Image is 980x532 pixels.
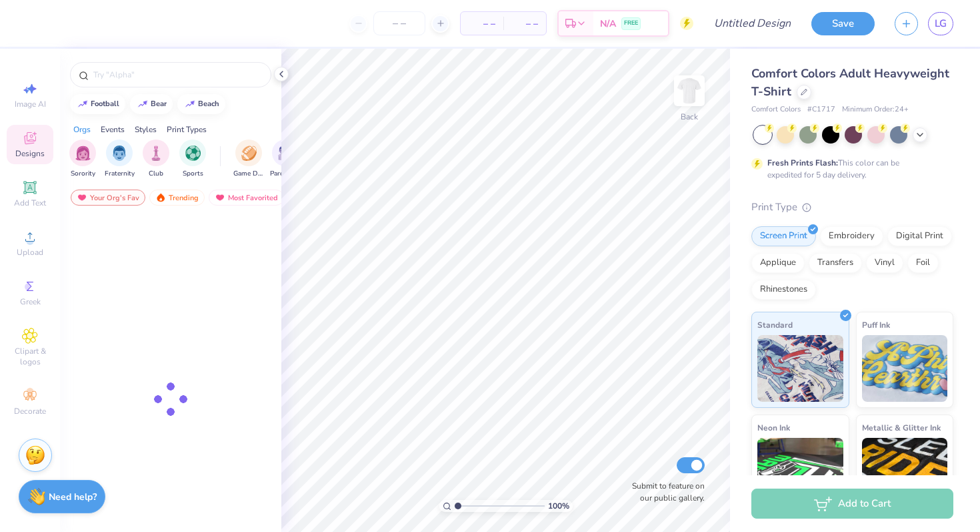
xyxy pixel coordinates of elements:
[887,226,952,246] div: Digital Print
[7,346,53,367] span: Clipart & logos
[757,318,793,332] span: Standard
[270,169,301,179] span: Parent's Weekend
[179,140,206,179] button: filter button
[137,100,148,108] img: trend_line.gif
[49,491,97,503] strong: Need help?
[469,17,495,31] span: – –
[177,94,225,114] button: beach
[862,438,948,505] img: Metallic & Glitter Ink
[215,193,225,202] img: most_fav.gif
[600,17,616,31] span: N/A
[757,438,843,505] img: Neon Ink
[233,140,264,179] button: filter button
[77,193,87,202] img: most_fav.gif
[751,253,805,273] div: Applique
[167,123,207,136] div: Print Types
[143,140,169,179] button: filter button
[155,193,166,202] img: trending.gif
[807,104,835,115] span: # C1717
[928,12,953,35] a: LG
[811,12,875,35] button: Save
[862,318,890,332] span: Puff Ink
[241,146,257,161] img: Game Day Image
[751,200,953,215] div: Print Type
[185,146,201,161] img: Sports Image
[149,146,163,161] img: Club Image
[757,421,790,435] span: Neon Ink
[270,140,301,179] button: filter button
[703,10,801,37] input: Untitled Design
[101,123,125,136] div: Events
[92,68,263,81] input: Try "Alpha"
[809,253,862,273] div: Transfers
[751,104,801,115] span: Comfort Colors
[112,146,127,161] img: Fraternity Image
[151,100,167,107] div: bear
[71,190,145,206] div: Your Org's Fav
[511,17,538,31] span: – –
[77,100,88,108] img: trend_line.gif
[751,280,816,300] div: Rhinestones
[767,157,931,181] div: This color can be expedited for 5 day delivery.
[149,190,205,206] div: Trending
[105,169,135,179] span: Fraternity
[767,158,838,168] strong: Fresh Prints Flash:
[183,169,203,179] span: Sports
[233,140,264,179] div: filter for Game Day
[71,169,95,179] span: Sorority
[105,140,135,179] button: filter button
[17,247,43,258] span: Upload
[820,226,883,246] div: Embroidery
[676,77,703,104] img: Back
[935,16,947,31] span: LG
[751,65,949,99] span: Comfort Colors Adult Heavyweight T-Shirt
[179,140,206,179] div: filter for Sports
[185,100,195,108] img: trend_line.gif
[907,253,939,273] div: Foil
[69,140,96,179] button: filter button
[135,123,157,136] div: Styles
[373,11,425,35] input: – –
[15,148,45,159] span: Designs
[91,100,119,107] div: football
[233,169,264,179] span: Game Day
[862,335,948,402] img: Puff Ink
[842,104,909,115] span: Minimum Order: 24 +
[69,140,96,179] div: filter for Sorority
[625,480,705,504] label: Submit to feature on our public gallery.
[757,335,843,402] img: Standard
[209,190,284,206] div: Most Favorited
[624,19,638,28] span: FREE
[75,146,91,161] img: Sorority Image
[548,500,569,512] span: 100 %
[862,421,941,435] span: Metallic & Glitter Ink
[14,198,46,208] span: Add Text
[73,123,91,136] div: Orgs
[270,140,301,179] div: filter for Parent's Weekend
[15,99,46,109] span: Image AI
[143,140,169,179] div: filter for Club
[278,146,293,161] img: Parent's Weekend Image
[198,100,219,107] div: beach
[20,296,41,307] span: Greek
[70,94,125,114] button: football
[149,169,163,179] span: Club
[105,140,135,179] div: filter for Fraternity
[14,406,46,417] span: Decorate
[130,94,173,114] button: bear
[866,253,903,273] div: Vinyl
[751,226,816,246] div: Screen Print
[681,111,698,123] div: Back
